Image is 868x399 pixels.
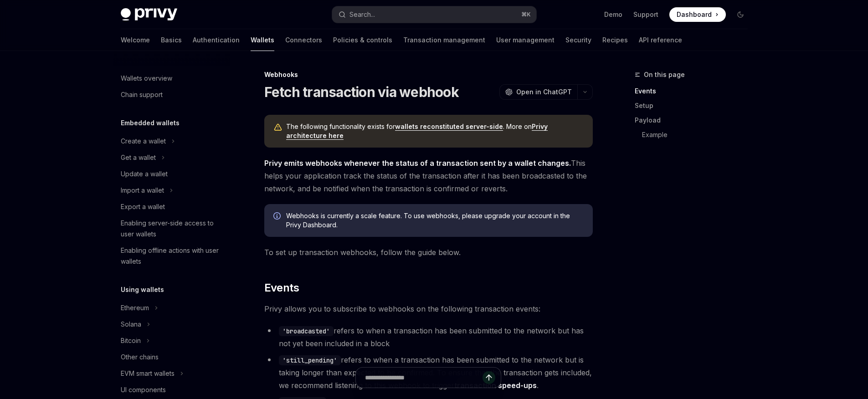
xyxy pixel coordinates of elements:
[635,98,755,113] a: Setup
[121,136,166,147] div: Create a wallet
[264,159,571,168] strong: Privy emits webhooks whenever the status of a transaction sent by a wallet changes.
[121,73,172,84] div: Wallets overview
[113,182,230,199] button: Import a wallet
[113,70,230,87] a: Wallets overview
[733,7,748,22] button: Toggle dark mode
[113,316,230,332] button: Solana
[121,384,166,395] div: UI components
[285,29,322,51] a: Connectors
[161,29,182,51] a: Basics
[121,185,164,196] div: Import a wallet
[273,212,282,221] svg: Info
[121,218,225,240] div: Enabling server-side access to user wallets
[521,11,531,18] span: ⌘ K
[635,84,755,98] a: Events
[113,242,230,270] a: Enabling offline actions with user wallets
[633,10,658,19] a: Support
[499,84,577,100] button: Open in ChatGPT
[121,169,168,179] div: Update a wallet
[264,157,593,195] span: This helps your application track the status of the transaction after it has been broadcasted to ...
[279,326,334,336] code: 'broadcasted'
[121,8,177,21] img: dark logo
[121,335,141,346] div: Bitcoin
[635,113,755,128] a: Payload
[113,199,230,215] a: Export a wallet
[516,87,572,97] span: Open in ChatGPT
[251,29,274,51] a: Wallets
[121,302,149,313] div: Ethereum
[113,332,230,349] button: Bitcoin
[113,365,230,382] button: EVM smart wallets
[635,128,755,142] a: Example
[496,29,555,51] a: User management
[113,166,230,182] a: Update a wallet
[602,29,628,51] a: Recipes
[121,368,175,379] div: EVM smart wallets
[279,355,341,365] code: 'still_pending'
[604,10,622,19] a: Demo
[121,29,150,51] a: Welcome
[395,123,503,131] a: wallets reconstituted server-side
[565,29,591,51] a: Security
[483,371,495,384] button: Send message
[121,201,165,212] div: Export a wallet
[264,70,593,79] div: Webhooks
[669,7,726,22] a: Dashboard
[264,353,593,392] li: refers to when a transaction has been submitted to the network but is taking longer than expected...
[113,215,230,242] a: Enabling server-side access to user wallets
[193,29,240,51] a: Authentication
[286,211,584,230] span: Webhooks is currently a scale feature. To use webhooks, please upgrade your account in the Privy ...
[403,29,485,51] a: Transaction management
[121,319,141,330] div: Solana
[264,302,593,315] span: Privy allows you to subscribe to webhooks on the following transaction events:
[113,300,230,316] button: Ethereum
[121,152,156,163] div: Get a wallet
[639,29,682,51] a: API reference
[273,123,282,132] svg: Warning
[332,6,536,23] button: Search...⌘K
[113,349,230,365] a: Other chains
[264,246,593,259] span: To set up transaction webhooks, follow the guide below.
[264,281,299,295] span: Events
[644,69,685,80] span: On this page
[365,368,483,388] input: Ask a question...
[121,118,180,128] h5: Embedded wallets
[121,352,159,363] div: Other chains
[113,149,230,166] button: Get a wallet
[121,284,164,295] h5: Using wallets
[113,87,230,103] a: Chain support
[113,382,230,398] a: UI components
[121,89,163,100] div: Chain support
[286,122,584,140] span: The following functionality exists for . More on
[264,324,593,350] li: refers to when a transaction has been submitted to the network but has not yet been included in a...
[121,245,225,267] div: Enabling offline actions with user wallets
[349,9,375,20] div: Search...
[113,133,230,149] button: Create a wallet
[333,29,392,51] a: Policies & controls
[264,84,459,100] h1: Fetch transaction via webhook
[677,10,712,19] span: Dashboard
